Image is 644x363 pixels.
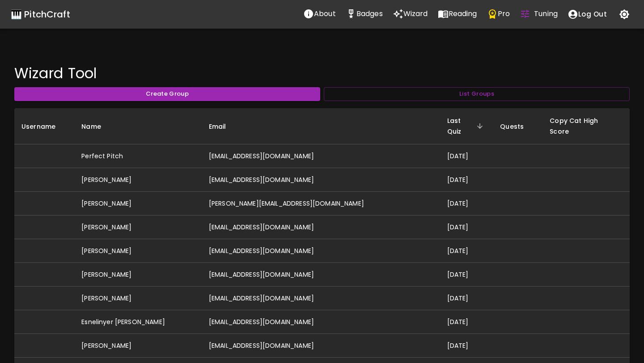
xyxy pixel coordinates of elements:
button: Wizard [388,5,433,23]
td: [EMAIL_ADDRESS][DOMAIN_NAME] [202,310,440,334]
button: Tuning Quiz [515,5,563,23]
td: [DATE] [440,287,493,310]
td: [PERSON_NAME] [74,239,202,263]
td: [EMAIL_ADDRESS][DOMAIN_NAME] [202,334,440,358]
p: Badges [356,8,383,19]
td: Perfect Pitch [74,144,202,168]
p: About [314,8,336,19]
td: [DATE] [440,239,493,263]
a: Reading [433,5,482,24]
td: [EMAIL_ADDRESS][DOMAIN_NAME] [202,263,440,287]
td: [EMAIL_ADDRESS][DOMAIN_NAME] [202,144,440,168]
a: Pro [482,5,515,24]
h4: Wizard Tool [14,64,630,82]
a: 🎹 PitchCraft [11,7,70,21]
span: Name [81,121,113,132]
td: [DATE] [440,144,493,168]
td: [EMAIL_ADDRESS][DOMAIN_NAME] [202,239,440,263]
td: [DATE] [440,168,493,192]
button: Pro [482,5,515,23]
td: [PERSON_NAME][EMAIL_ADDRESS][DOMAIN_NAME] [202,192,440,215]
td: [DATE] [440,334,493,358]
a: Tuning Quiz [515,5,563,24]
button: List Groups [324,87,630,101]
p: Wizard [403,8,428,19]
a: About [298,5,341,24]
button: Create Group [14,87,320,101]
span: Username [21,121,67,132]
td: [DATE] [440,263,493,287]
td: [EMAIL_ADDRESS][DOMAIN_NAME] [202,215,440,239]
a: Wizard [388,5,433,24]
span: Email [209,121,238,132]
p: Tuning [534,8,558,19]
td: [DATE] [440,215,493,239]
button: Stats [341,5,388,23]
td: [PERSON_NAME] [74,334,202,358]
span: Last Quiz [447,115,486,137]
td: Esnelinyer [PERSON_NAME] [74,310,202,334]
td: [PERSON_NAME] [74,263,202,287]
span: Copy Cat High Score [550,115,623,137]
button: account of current user [563,5,612,24]
td: [PERSON_NAME] [74,287,202,310]
span: Quests [500,121,535,132]
td: [PERSON_NAME] [74,192,202,215]
button: Reading [433,5,482,23]
button: About [298,5,341,23]
td: [DATE] [440,192,493,215]
p: Pro [498,8,510,19]
a: Stats [341,5,388,24]
td: [PERSON_NAME] [74,168,202,192]
td: [EMAIL_ADDRESS][DOMAIN_NAME] [202,168,440,192]
td: [PERSON_NAME] [74,215,202,239]
td: [EMAIL_ADDRESS][DOMAIN_NAME] [202,287,440,310]
p: Reading [449,8,477,19]
td: [DATE] [440,310,493,334]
